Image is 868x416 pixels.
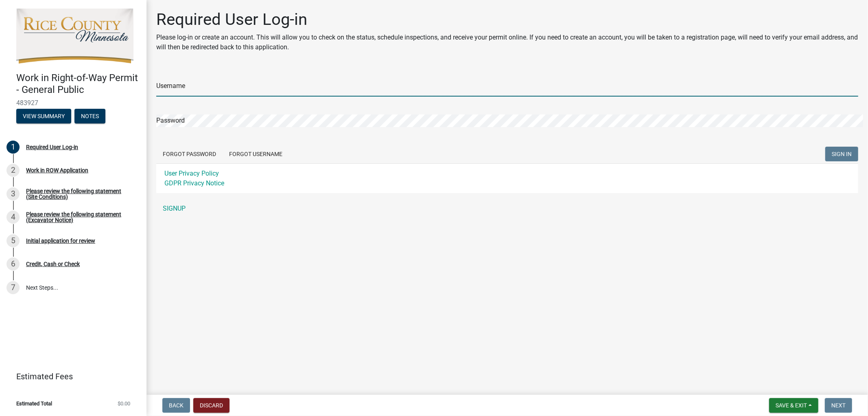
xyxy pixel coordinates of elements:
[169,402,184,409] span: Back
[26,188,133,200] div: Please review the following statement (Site Conditions)
[26,261,80,267] div: Credit, Cash or Check
[164,179,224,187] a: GDPR Privacy Notice
[156,33,858,52] p: Please log-in or create an account. This will allow you to check on the status, schedule inspecti...
[7,234,20,247] div: 5
[16,401,52,406] span: Estimated Total
[832,151,852,157] span: SIGN IN
[7,141,20,154] div: 1
[7,211,20,224] div: 4
[26,167,88,173] div: Work in ROW Application
[16,113,71,120] wm-modal-confirm: Summary
[156,147,223,161] button: Forgot Password
[118,401,130,406] span: $0.00
[156,200,858,217] a: SIGNUP
[156,10,858,29] h1: Required User Log-in
[16,109,71,123] button: View Summary
[26,238,95,244] div: Initial application for review
[162,398,190,413] button: Back
[825,398,852,413] button: Next
[223,147,289,161] button: Forgot Username
[74,109,105,123] button: Notes
[26,144,78,150] div: Required User Log-in
[16,72,140,96] h4: Work in Right-of-Way Permit - General Public
[16,99,130,107] span: 483927
[825,147,858,161] button: SIGN IN
[164,169,219,177] a: User Privacy Policy
[7,164,20,177] div: 2
[7,281,20,294] div: 7
[831,402,846,409] span: Next
[16,9,133,64] img: Rice County, Minnesota
[7,368,133,385] a: Estimated Fees
[769,398,818,413] button: Save & Exit
[26,211,133,223] div: Please review the following statement (Excavator Notice)
[776,402,807,409] span: Save & Exit
[74,113,105,120] wm-modal-confirm: Notes
[193,398,230,413] button: Discard
[7,258,20,271] div: 6
[7,187,20,200] div: 3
